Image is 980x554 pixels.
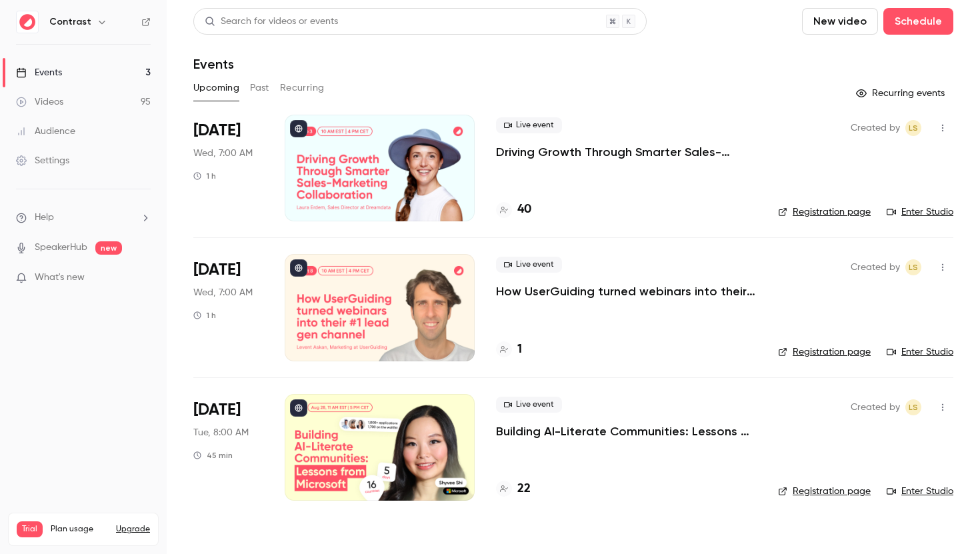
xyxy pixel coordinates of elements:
[49,15,91,29] h6: Contrast
[496,397,562,413] span: Live event
[193,254,263,361] div: Oct 8 Wed, 10:00 AM (America/New York)
[496,257,562,273] span: Live event
[16,211,151,225] li: help-dropdown-opener
[883,8,953,35] button: Schedule
[51,524,108,535] span: Plan usage
[517,341,522,359] h4: 1
[496,144,757,160] a: Driving Growth Through Smarter Sales-Marketing Collaboration
[116,524,150,535] button: Upgrade
[909,120,918,136] span: LS
[851,399,900,415] span: Created by
[205,15,338,29] div: Search for videos or events
[850,83,953,104] button: Recurring events
[17,11,38,33] img: Contrast
[17,521,43,537] span: Trial
[517,201,531,219] h4: 40
[250,77,269,99] button: Past
[35,271,85,285] span: What's new
[496,341,522,359] a: 1
[95,241,122,255] span: new
[778,345,871,359] a: Registration page
[887,345,953,359] a: Enter Studio
[851,120,900,136] span: Created by
[16,125,75,138] div: Audience
[193,399,241,421] span: [DATE]
[909,259,918,275] span: LS
[280,77,325,99] button: Recurring
[193,56,234,72] h1: Events
[778,205,871,219] a: Registration page
[496,480,531,498] a: 22
[905,259,921,275] span: Lusine Sargsyan
[16,95,63,109] div: Videos
[193,259,241,281] span: [DATE]
[517,480,531,498] h4: 22
[193,171,216,181] div: 1 h
[193,450,233,461] div: 45 min
[193,310,216,321] div: 1 h
[193,394,263,501] div: Dec 9 Tue, 11:00 AM (America/New York)
[35,211,54,225] span: Help
[16,154,69,167] div: Settings
[193,286,253,299] span: Wed, 7:00 AM
[909,399,918,415] span: LS
[496,201,531,219] a: 40
[802,8,878,35] button: New video
[496,117,562,133] span: Live event
[193,147,253,160] span: Wed, 7:00 AM
[496,423,757,439] a: Building AI-Literate Communities: Lessons from Microsoft
[905,399,921,415] span: Lusine Sargsyan
[887,205,953,219] a: Enter Studio
[851,259,900,275] span: Created by
[193,77,239,99] button: Upcoming
[193,426,249,439] span: Tue, 8:00 AM
[887,485,953,498] a: Enter Studio
[193,115,263,221] div: Sep 3 Wed, 10:00 AM (America/New York)
[35,241,87,255] a: SpeakerHub
[16,66,62,79] div: Events
[193,120,241,141] span: [DATE]
[778,485,871,498] a: Registration page
[496,283,757,299] a: How UserGuiding turned webinars into their #1 lead gen channel
[905,120,921,136] span: Lusine Sargsyan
